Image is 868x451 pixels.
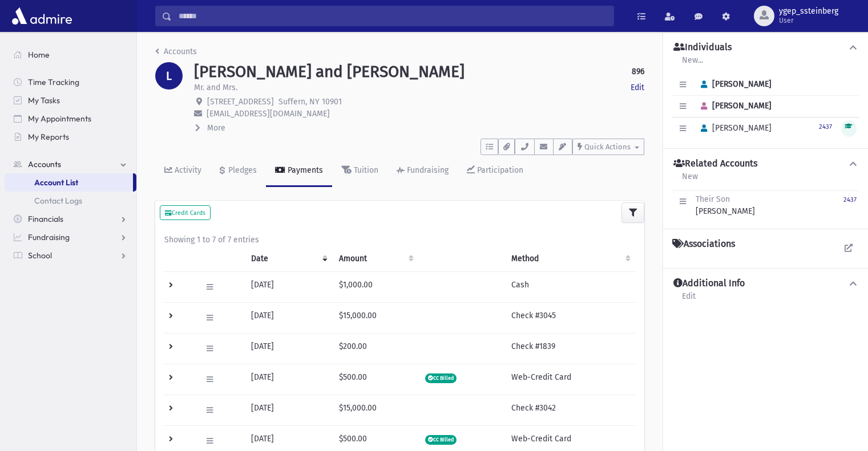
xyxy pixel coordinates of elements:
span: Accounts [28,159,61,169]
div: Showing 1 to 7 of 7 entries [164,234,635,246]
td: [DATE] [244,302,332,333]
div: L [155,62,183,90]
th: Method: activate to sort column ascending [504,246,635,272]
div: Tuition [352,165,378,175]
h4: Additional Info [673,278,745,290]
td: $200.00 [332,333,418,364]
span: User [779,16,838,25]
a: My Reports [5,128,136,146]
a: Edit [631,82,644,94]
a: Home [5,46,136,64]
small: 2437 [819,123,832,131]
button: Related Accounts [672,158,859,170]
span: Time Tracking [28,77,79,87]
span: Contact Logs [34,196,82,206]
span: My Reports [28,132,69,142]
div: [PERSON_NAME] [696,193,755,217]
h4: Individuals [673,42,732,54]
th: Amount: activate to sort column ascending [332,246,418,272]
a: Payments [266,155,332,187]
div: Fundraising [405,165,449,175]
span: Quick Actions [584,143,631,151]
div: Activity [172,165,201,175]
a: 2437 [819,121,832,131]
span: My Appointments [28,113,91,124]
h1: [PERSON_NAME] and [PERSON_NAME] [194,62,465,82]
td: [DATE] [244,271,332,302]
td: [DATE] [244,333,332,364]
span: My Tasks [28,95,60,105]
a: New... [681,54,704,74]
td: [DATE] [244,395,332,425]
small: Credit Cards [165,209,205,217]
a: Fundraising [387,155,458,187]
button: Credit Cards [160,205,211,220]
th: Date: activate to sort column ascending [244,246,332,272]
span: [PERSON_NAME] [696,101,772,111]
a: Fundraising [5,228,136,246]
a: My Tasks [5,91,136,109]
span: [PERSON_NAME] [696,79,772,89]
span: School [28,250,52,261]
span: More [207,123,225,133]
td: $15,000.00 [332,302,418,333]
td: Check #3045 [504,302,635,333]
p: Mr. and Mrs. [194,82,237,94]
div: Payments [285,165,323,175]
a: Account List [5,173,133,192]
nav: breadcrumb [155,46,197,62]
span: CC Billed [425,373,457,383]
a: Time Tracking [5,73,136,91]
a: 2437 [843,193,857,217]
td: Cash [504,271,635,302]
button: Individuals [672,42,859,54]
a: Financials [5,210,136,228]
a: Activity [155,155,211,187]
a: Accounts [155,47,197,56]
a: Pledges [211,155,266,187]
a: Edit [681,290,696,310]
a: Accounts [5,155,136,173]
span: Suffern, NY 10901 [278,97,342,107]
a: My Appointments [5,109,136,128]
span: [PERSON_NAME] [696,123,772,133]
td: [DATE] [244,364,332,395]
span: Account List [34,177,78,188]
button: More [194,122,227,134]
span: Financials [28,214,63,224]
h4: Associations [672,238,735,250]
td: $500.00 [332,364,418,395]
strong: 896 [632,66,644,78]
a: New [681,170,699,190]
button: Additional Info [672,278,859,290]
span: CC Billed [425,435,457,445]
td: $1,000.00 [332,271,418,302]
div: Participation [475,165,523,175]
span: Fundraising [28,232,70,242]
span: [EMAIL_ADDRESS][DOMAIN_NAME] [207,109,330,119]
img: AdmirePro [9,5,75,27]
td: Web-Credit Card [504,364,635,395]
td: Check #1839 [504,333,635,364]
span: Their Son [696,194,730,204]
h4: Related Accounts [673,158,757,170]
small: 2437 [843,196,857,204]
span: Home [28,50,50,60]
a: School [5,246,136,265]
td: $15,000.00 [332,395,418,425]
a: Contact Logs [5,192,136,210]
div: Pledges [226,165,257,175]
a: Tuition [332,155,387,187]
span: [STREET_ADDRESS] [207,97,274,107]
a: Participation [458,155,532,187]
input: Search [172,6,613,26]
span: ygep_ssteinberg [779,7,838,16]
button: Quick Actions [572,139,644,155]
td: Check #3042 [504,395,635,425]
